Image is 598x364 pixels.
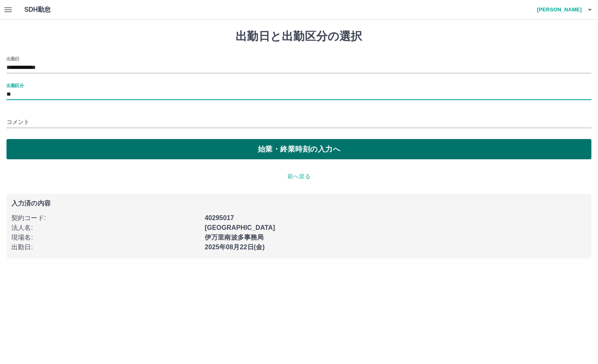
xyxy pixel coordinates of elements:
[11,223,200,233] p: 法人名 :
[6,30,592,43] h1: 出勤日と出勤区分の選択
[11,200,587,207] p: 入力済の内容
[11,233,200,242] p: 現場名 :
[6,82,24,88] label: 出勤区分
[205,224,275,231] b: [GEOGRAPHIC_DATA]
[205,214,234,221] b: 40295017
[6,56,19,62] label: 出勤日
[205,244,265,251] b: 2025年08月22日(金)
[11,242,200,252] p: 出勤日 :
[11,213,200,223] p: 契約コード :
[6,172,592,181] p: 前へ戻る
[6,139,592,159] button: 始業・終業時刻の入力へ
[205,234,264,241] b: 伊万里南波多事務局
